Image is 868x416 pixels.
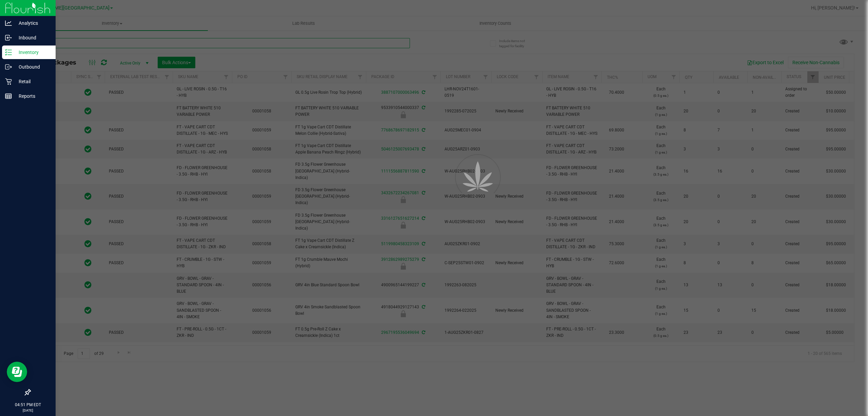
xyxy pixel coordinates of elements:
[3,402,53,408] p: 04:51 PM EDT
[5,64,12,70] inline-svg: Outbound
[5,20,12,26] inline-svg: Analytics
[12,48,53,56] p: Inventory
[12,63,53,71] p: Outbound
[12,19,53,27] p: Analytics
[12,77,53,86] p: Retail
[5,49,12,56] inline-svg: Inventory
[5,34,12,41] inline-svg: Inbound
[7,362,27,382] iframe: Resource center
[5,93,12,100] inline-svg: Reports
[3,408,53,413] p: [DATE]
[5,78,12,85] inline-svg: Retail
[12,92,53,100] p: Reports
[12,34,53,42] p: Inbound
